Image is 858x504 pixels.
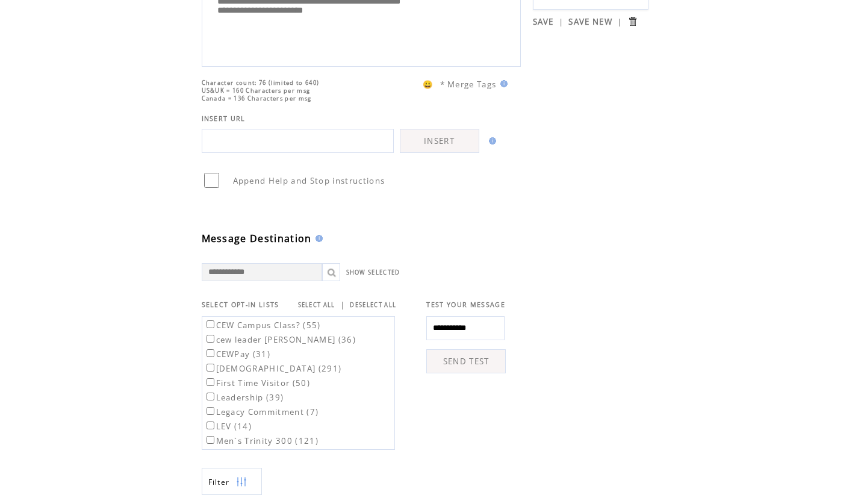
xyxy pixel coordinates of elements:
[568,16,612,27] a: SAVE NEW
[207,407,214,415] input: Legacy Commitment (7)
[423,79,434,90] span: 😀
[298,301,335,309] a: SELECT ALL
[204,378,311,388] label: First Time Visitor (50)
[350,301,396,309] a: DESELECT ALL
[204,334,356,345] label: cew leader [PERSON_NAME] (36)
[426,349,506,373] a: SEND TEST
[208,477,230,487] span: Show filters
[204,435,319,446] label: Men`s Trinity 300 (121)
[312,235,323,242] img: help.gif
[204,363,342,374] label: [DEMOGRAPHIC_DATA] (291)
[559,16,564,27] span: |
[207,320,214,328] input: CEW Campus Class? (55)
[340,299,345,310] span: |
[202,95,312,102] span: Canada = 136 Characters per msg
[533,16,554,27] a: SAVE
[236,468,247,496] img: filters.png
[207,422,214,429] input: LEV (14)
[207,349,214,357] input: CEWPay (31)
[617,16,622,27] span: |
[426,300,505,309] span: TEST YOUR MESSAGE
[207,436,214,444] input: Men`s Trinity 300 (121)
[497,80,508,87] img: help.gif
[204,392,284,403] label: Leadership (39)
[440,79,497,90] span: * Merge Tags
[202,300,279,309] span: SELECT OPT-IN LISTS
[207,335,214,343] input: cew leader [PERSON_NAME] (36)
[400,129,479,153] a: INSERT
[485,137,496,145] img: help.gif
[202,79,320,87] span: Character count: 76 (limited to 640)
[202,114,246,123] span: INSERT URL
[202,468,262,495] a: Filter
[204,406,319,417] label: Legacy Commitment (7)
[204,349,271,359] label: CEWPay (31)
[202,232,312,245] span: Message Destination
[207,393,214,400] input: Leadership (39)
[207,364,214,372] input: [DEMOGRAPHIC_DATA] (291)
[346,269,400,276] a: SHOW SELECTED
[202,87,311,95] span: US&UK = 160 Characters per msg
[207,378,214,386] input: First Time Visitor (50)
[233,175,385,186] span: Append Help and Stop instructions
[627,16,638,27] input: Submit
[204,421,252,432] label: LEV (14)
[204,320,321,331] label: CEW Campus Class? (55)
